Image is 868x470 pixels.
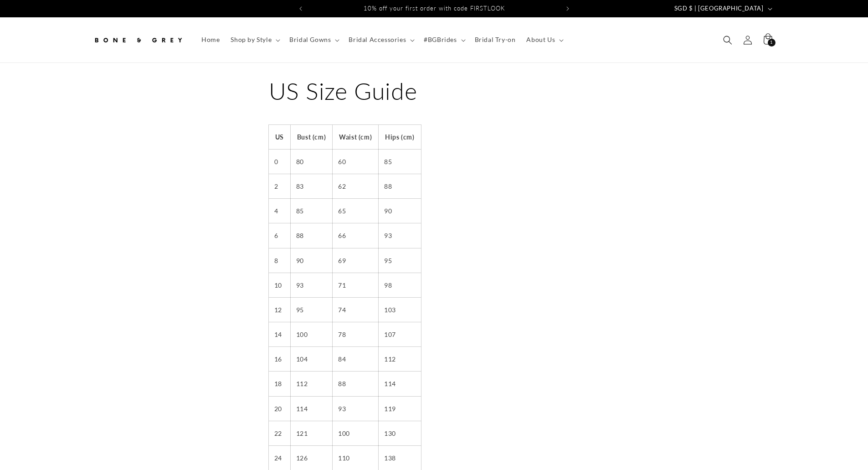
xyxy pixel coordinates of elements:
[269,248,291,273] td: 8
[418,30,469,49] summary: #BGBrides
[201,36,220,44] span: Home
[333,174,379,198] td: 62
[770,39,773,46] span: 1
[269,372,291,396] td: 18
[290,347,332,372] td: 104
[379,347,421,372] td: 112
[333,322,379,347] td: 78
[379,174,421,198] td: 88
[290,248,332,273] td: 90
[333,149,379,174] td: 60
[379,322,421,347] td: 107
[379,297,421,322] td: 103
[290,421,332,445] td: 121
[333,199,379,223] td: 65
[475,36,516,44] span: Bridal Try-on
[231,36,272,44] span: Shop by Style
[89,26,187,53] a: Bone and Grey Bridal
[674,4,764,13] span: SGD $ | [GEOGRAPHIC_DATA]
[269,125,291,150] th: US
[290,174,332,198] td: 83
[290,223,332,248] td: 88
[379,125,421,150] th: Hips (cm)
[225,30,284,49] summary: Shop by Style
[269,297,291,322] td: 12
[269,199,291,223] td: 4
[379,421,421,445] td: 130
[290,149,332,174] td: 80
[379,223,421,248] td: 93
[269,76,600,107] h1: US Size Guide
[424,36,457,44] span: #BGBrides
[196,30,225,49] a: Home
[290,125,332,150] th: Bust (cm)
[333,125,379,150] th: Waist (cm)
[333,297,379,322] td: 74
[269,421,291,445] td: 22
[333,347,379,372] td: 84
[289,36,331,44] span: Bridal Gowns
[333,223,379,248] td: 66
[364,5,505,12] span: 10% off your first order with code FIRSTLOOK
[333,248,379,273] td: 69
[269,396,291,421] td: 20
[269,223,291,248] td: 6
[379,396,421,421] td: 119
[343,30,418,49] summary: Bridal Accessories
[92,30,184,50] img: Bone and Grey Bridal
[290,297,332,322] td: 95
[718,30,738,50] summary: Search
[269,273,291,297] td: 10
[379,248,421,273] td: 95
[269,347,291,372] td: 16
[269,174,291,198] td: 2
[379,273,421,297] td: 98
[269,149,291,174] td: 0
[290,322,332,347] td: 100
[333,396,379,421] td: 93
[284,30,343,49] summary: Bridal Gowns
[521,30,567,49] summary: About Us
[290,372,332,396] td: 112
[290,199,332,223] td: 85
[379,149,421,174] td: 85
[269,322,291,347] td: 14
[526,36,555,44] span: About Us
[379,199,421,223] td: 90
[333,372,379,396] td: 88
[349,36,406,44] span: Bridal Accessories
[333,421,379,445] td: 100
[290,396,332,421] td: 114
[379,372,421,396] td: 114
[333,273,379,297] td: 71
[290,273,332,297] td: 93
[469,30,521,49] a: Bridal Try-on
